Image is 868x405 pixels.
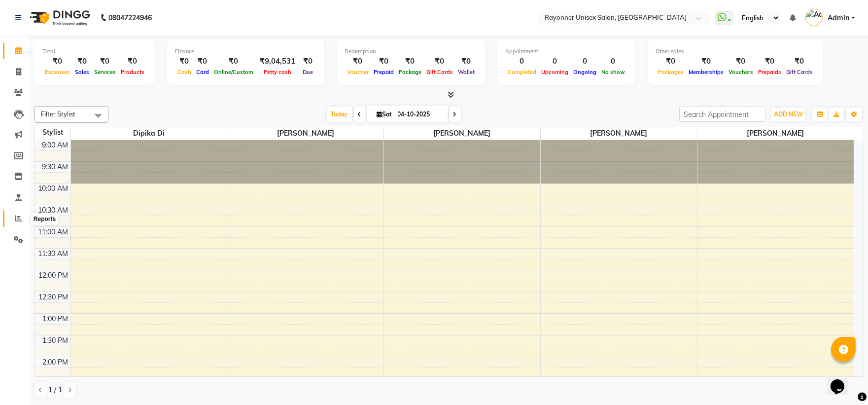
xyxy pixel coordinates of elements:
span: [PERSON_NAME] [227,127,383,140]
div: ₹0 [371,56,396,67]
span: Card [194,69,211,75]
div: ₹0 [726,56,756,67]
span: Completed [505,69,539,75]
div: 2:00 PM [41,357,70,368]
b: 08047224946 [108,4,152,32]
span: Gift Cards [424,69,455,75]
div: Reports [31,213,58,225]
div: 0 [505,56,539,67]
div: 10:30 AM [36,205,70,216]
div: Appointment [505,47,627,56]
div: Redemption [345,47,477,56]
div: 0 [539,56,571,67]
span: Gift Cards [784,69,815,75]
span: Services [92,69,118,75]
div: ₹0 [396,56,424,67]
span: Wallet [455,69,477,75]
div: 1:30 PM [41,335,70,346]
span: Prepaids [756,69,784,75]
span: Voucher [345,69,371,75]
div: ₹0 [656,56,686,67]
span: 1 / 1 [48,385,62,395]
span: [PERSON_NAME] [384,127,540,140]
span: Sat [375,110,395,118]
span: Ongoing [571,69,599,75]
div: ₹0 [455,56,477,67]
input: Search Appointment [679,107,765,122]
div: 0 [599,56,627,67]
span: Today [327,107,352,122]
div: ₹0 [175,56,194,67]
span: ADD NEW [774,110,803,118]
div: 9:30 AM [40,162,70,172]
span: Upcoming [539,69,571,75]
span: Prepaid [371,69,396,75]
span: Memberships [686,69,726,75]
button: ADD NEW [771,108,805,121]
div: ₹0 [299,56,316,67]
div: 0 [571,56,599,67]
div: ₹0 [756,56,784,67]
span: Sales [72,69,92,75]
div: 12:00 PM [37,270,70,281]
span: [PERSON_NAME] [697,127,854,140]
div: 11:00 AM [36,227,70,237]
span: Online/Custom [211,69,256,75]
div: ₹0 [686,56,726,67]
span: Admin [828,13,849,23]
div: ₹0 [345,56,371,67]
div: ₹0 [784,56,815,67]
div: ₹0 [211,56,256,67]
input: 2025-10-04 [395,107,444,122]
span: Packages [656,69,686,75]
div: ₹0 [194,56,211,67]
div: Other sales [656,47,815,56]
img: Admin [805,9,823,26]
div: 12:30 PM [37,292,70,302]
div: ₹0 [92,56,118,67]
div: Total [42,47,147,56]
span: Petty cash [261,69,294,75]
span: [PERSON_NAME] [541,127,697,140]
span: No show [599,69,627,75]
div: ₹0 [42,56,72,67]
div: 9:00 AM [40,140,70,150]
span: Package [396,69,424,75]
span: Due [300,69,315,75]
div: Stylist [35,127,70,138]
div: ₹9,04,531 [256,56,299,67]
iframe: chat widget [827,366,858,395]
div: ₹0 [72,56,92,67]
span: Filter Stylist [41,110,75,118]
div: 11:30 AM [36,249,70,259]
div: ₹0 [118,56,147,67]
span: Cash [175,69,194,75]
img: logo [25,4,93,32]
div: Finance [175,47,316,56]
div: 10:00 AM [36,184,70,194]
div: ₹0 [424,56,455,67]
span: Expenses [42,69,72,75]
span: Dipika Di [71,127,227,140]
span: Vouchers [726,69,756,75]
div: 1:00 PM [41,314,70,324]
span: Products [118,69,147,75]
